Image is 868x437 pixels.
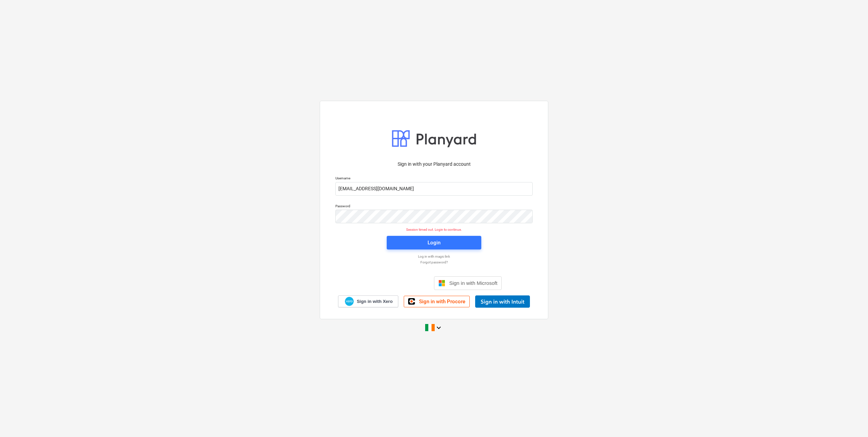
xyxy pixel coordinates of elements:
[345,297,354,306] img: Xero logo
[387,236,481,249] button: Login
[335,182,533,196] input: Username
[335,161,533,168] p: Sign in with your Planyard account
[449,280,498,286] span: Sign in with Microsoft
[363,276,432,291] iframe: Sign in with Google Button
[428,238,440,247] div: Login
[332,254,536,259] a: Log in with magic link
[338,295,399,307] a: Sign in with Xero
[419,298,465,305] span: Sign in with Procore
[335,204,533,210] p: Password
[834,404,868,437] iframe: Chat Widget
[331,227,537,232] p: Session timed out. Login to continue.
[332,260,536,264] a: Forgot password?
[435,324,443,332] i: keyboard_arrow_down
[357,298,393,305] span: Sign in with Xero
[438,280,445,287] img: Microsoft logo
[404,296,470,307] a: Sign in with Procore
[335,176,533,182] p: Username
